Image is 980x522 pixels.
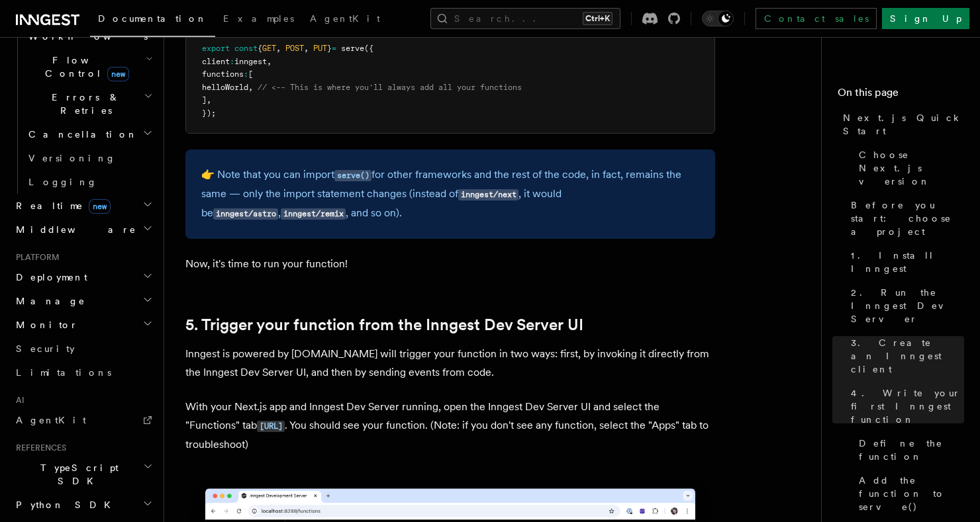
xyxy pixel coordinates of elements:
button: Cancellation [23,122,156,146]
a: Contact sales [756,8,877,29]
a: AgentKit [11,408,156,432]
kbd: Ctrl+K [583,12,612,25]
span: Logging [28,177,97,187]
a: [URL] [257,419,285,431]
span: , [304,44,309,53]
span: = [332,44,336,53]
a: Limitations [11,361,156,384]
span: Monitor [11,318,78,331]
button: Middleware [11,218,156,241]
span: functions [202,69,244,79]
span: serve [341,44,364,53]
button: Toggle dark mode [702,11,734,26]
a: 4. Write your first Inngest function [846,381,964,431]
span: const [234,44,258,53]
span: Manage [11,294,85,308]
span: ] [202,95,207,105]
a: serve() [334,168,371,181]
button: Python SDK [11,493,156,517]
span: POST [285,44,304,53]
code: [URL] [257,421,285,432]
span: Security [16,343,75,354]
span: 3. Create an Inngest client [851,336,964,376]
code: inngest/next [458,189,518,200]
span: ({ [364,44,373,53]
span: Cancellation [23,128,138,141]
span: , [248,83,253,92]
a: Logging [23,170,156,194]
span: Documentation [98,13,207,24]
span: Deployment [11,271,87,284]
span: 4. Write your first Inngest function [851,386,964,426]
span: Next.js Quick Start [843,111,964,138]
button: Flow Controlnew [23,48,156,85]
a: Next.js Quick Start [838,106,964,143]
span: new [89,199,111,214]
span: Platform [11,252,60,263]
a: Before you start: choose a project [846,193,964,243]
span: } [327,44,332,53]
span: Flow Control [23,54,146,80]
span: AgentKit [310,13,380,24]
span: Limitations [16,367,111,378]
p: With your Next.js app and Inngest Dev Server running, open the Inngest Dev Server UI and select t... [185,398,715,454]
span: , [276,44,281,53]
a: 3. Create an Inngest client [846,331,964,381]
span: 2. Run the Inngest Dev Server [851,286,964,326]
a: Security [11,337,156,361]
span: // <-- This is where you'll always add all your functions [258,83,522,92]
span: , [207,95,211,105]
button: Manage [11,289,156,313]
span: AgentKit [16,415,86,425]
button: TypeScript SDK [11,456,156,493]
span: [ [248,69,253,79]
span: : [230,57,234,66]
h4: On this page [838,85,964,106]
a: Add the function to serve() [854,468,964,519]
code: inngest/remix [281,208,346,220]
a: 1. Install Inngest [846,243,964,281]
span: inngest [234,57,267,66]
a: 2. Run the Inngest Dev Server [846,281,964,331]
a: Define the function [854,431,964,468]
a: Versioning [23,146,156,170]
span: Examples [223,13,294,24]
span: client [202,57,230,66]
span: : [244,69,248,79]
span: GET [262,44,276,53]
span: Add the function to serve() [859,474,964,513]
button: Monitor [11,313,156,337]
span: TypeScript SDK [11,461,143,488]
span: new [107,67,129,81]
span: Versioning [28,153,116,163]
span: Python SDK [11,498,119,511]
span: Define the function [859,437,964,463]
span: Before you start: choose a project [851,198,964,238]
span: export [202,44,230,53]
a: 5. Trigger your function from the Inngest Dev Server UI [185,316,583,334]
span: helloWorld [202,83,248,92]
span: Errors & Retries [23,91,144,117]
span: Realtime [11,199,111,212]
a: Choose Next.js version [854,143,964,193]
span: , [267,57,271,66]
code: inngest/astro [213,208,278,220]
p: Now, it's time to run your function! [185,255,715,273]
span: }); [202,109,216,118]
span: 1. Install Inngest [851,249,964,275]
a: Examples [215,4,302,36]
span: PUT [313,44,327,53]
span: Choose Next.js version [859,148,964,188]
a: Sign Up [882,8,969,29]
a: AgentKit [302,4,388,36]
button: Deployment [11,265,156,289]
code: serve() [334,170,371,181]
a: Documentation [90,4,215,37]
button: Search...Ctrl+K [430,8,620,29]
span: { [258,44,262,53]
span: AI [11,395,24,406]
span: Middleware [11,223,136,236]
button: Realtimenew [11,194,156,218]
p: Inngest is powered by [DOMAIN_NAME] will trigger your function in two ways: first, by invoking it... [185,345,715,382]
p: 👉 Note that you can import for other frameworks and the rest of the code, in fact, remains the sa... [201,165,699,223]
